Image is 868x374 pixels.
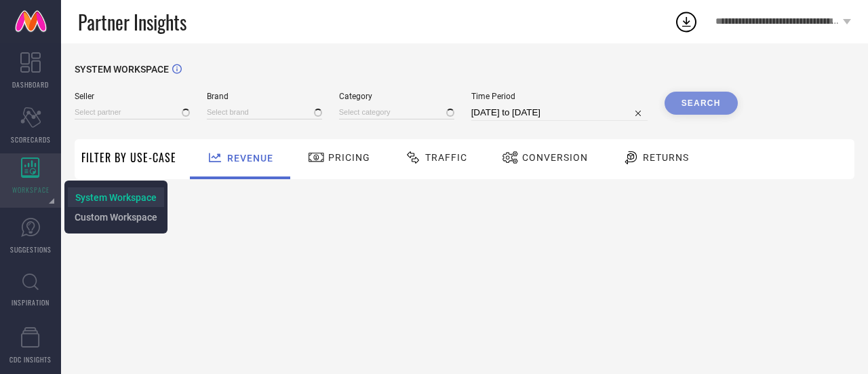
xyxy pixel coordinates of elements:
span: SYSTEM WORKSPACE [75,64,169,75]
span: Brand [207,92,322,101]
span: Returns [643,152,689,163]
span: System Workspace [75,192,157,203]
span: Time Period [471,92,648,101]
span: WORKSPACE [12,185,50,195]
a: Custom Workspace [75,210,157,223]
input: Select time period [471,105,648,121]
span: Category [339,92,454,101]
span: Filter By Use-Case [81,149,176,166]
span: SUGGESTIONS [10,244,52,255]
span: SCORECARDS [11,134,51,145]
input: Select brand [207,105,322,119]
span: DASHBOARD [12,79,49,90]
span: Conversion [522,152,588,163]
input: Select partner [75,105,190,119]
span: INSPIRATION [12,297,50,307]
span: Partner Insights [78,8,186,36]
span: Revenue [227,153,273,164]
span: Seller [75,92,190,101]
span: CDC INSIGHTS [9,354,52,364]
span: Custom Workspace [75,212,157,223]
div: Open download list [674,10,698,34]
a: System Workspace [75,191,157,204]
input: Select category [339,105,454,119]
span: Traffic [425,152,467,163]
span: Pricing [328,152,370,163]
